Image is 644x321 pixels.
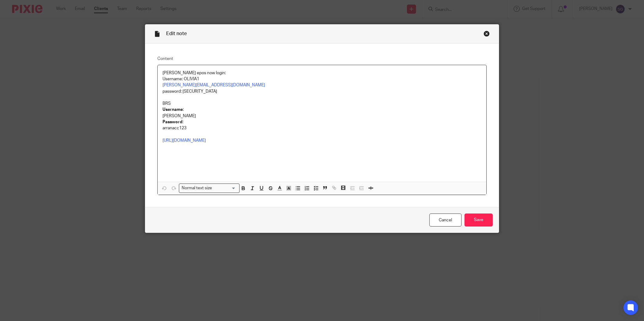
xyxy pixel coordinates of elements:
[163,83,265,87] a: [PERSON_NAME][EMAIL_ADDRESS][DOMAIN_NAME]
[163,120,183,124] strong: Password
[163,76,481,82] p: Username: OLIVIA1
[163,108,183,112] strong: Username
[163,101,481,107] p: BRS
[157,56,487,62] label: Content
[163,70,481,76] p: [PERSON_NAME] epos now login:
[163,107,481,113] p: :
[180,185,213,191] span: Normal text size
[465,213,493,227] input: Save
[214,185,236,191] input: Search for option
[166,31,187,36] span: Edit note
[484,31,490,37] div: Close this dialog window
[163,88,481,94] p: password: [SECURITY_DATA]
[429,213,461,227] a: Cancel
[163,113,481,119] p: [PERSON_NAME]
[163,125,481,131] p: arranacc123
[179,184,240,193] div: Search for option
[163,119,481,125] p: :
[163,138,206,143] a: [URL][DOMAIN_NAME]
